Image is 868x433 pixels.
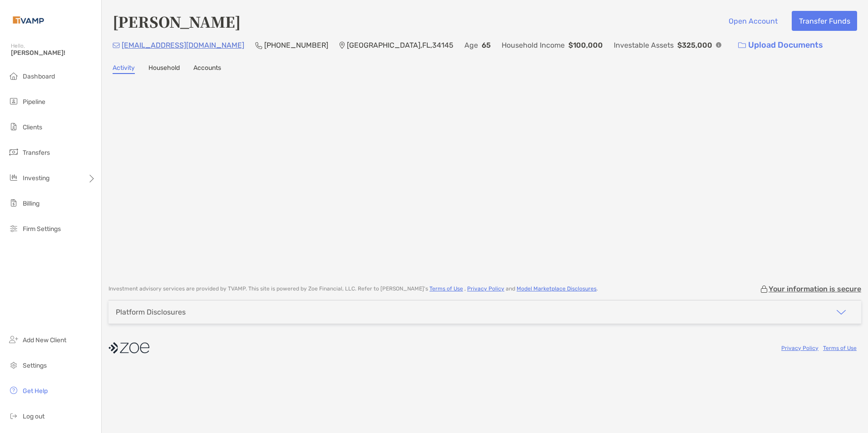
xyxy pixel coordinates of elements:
img: dashboard icon [8,70,19,81]
p: Age [464,39,478,51]
img: Location Icon [339,42,345,49]
img: transfers icon [8,147,19,157]
span: Firm Settings [23,225,61,233]
img: Phone Icon [255,42,262,49]
img: icon arrow [836,307,847,318]
span: Log out [23,413,44,420]
a: Accounts [193,64,221,74]
span: Investing [23,174,49,182]
button: Transfer Funds [792,11,857,31]
a: Terms of Use [823,345,857,351]
img: Email Icon [113,43,120,48]
span: [PERSON_NAME]! [11,49,96,57]
a: Privacy Policy [781,345,819,351]
img: get-help icon [8,385,19,396]
p: 65 [482,39,491,51]
span: Billing [23,200,39,207]
img: company logo [108,338,149,358]
img: firm-settings icon [8,223,19,234]
a: Terms of Use [429,285,463,292]
h4: [PERSON_NAME] [113,11,241,32]
p: Investable Assets [614,39,674,51]
img: settings icon [8,359,19,370]
span: Get Help [23,387,48,395]
img: investing icon [8,172,19,183]
img: Info Icon [716,42,721,48]
span: Pipeline [23,98,45,106]
span: Add New Client [23,336,66,344]
img: add_new_client icon [8,334,19,345]
p: [EMAIL_ADDRESS][DOMAIN_NAME] [122,39,244,51]
p: $100,000 [568,39,603,51]
img: Zoe Logo [11,4,46,36]
div: Platform Disclosures [116,308,186,316]
p: Household Income [502,39,565,51]
img: logout icon [8,410,19,421]
span: Clients [23,123,42,131]
a: Privacy Policy [467,285,504,292]
p: Your information is secure [769,285,861,293]
a: Activity [113,64,135,74]
span: Dashboard [23,73,55,80]
button: Open Account [721,11,784,31]
img: button icon [738,42,746,49]
img: pipeline icon [8,96,19,107]
span: Settings [23,362,47,369]
a: Model Marketplace Disclosures [517,285,597,292]
img: clients icon [8,121,19,132]
span: Transfers [23,149,50,157]
a: Household [148,64,180,74]
p: $325,000 [677,39,712,51]
p: [GEOGRAPHIC_DATA] , FL , 34145 [347,39,454,51]
p: [PHONE_NUMBER] [264,39,328,51]
img: billing icon [8,197,19,208]
a: Upload Documents [732,35,829,55]
p: Investment advisory services are provided by TVAMP . This site is powered by Zoe Financial, LLC. ... [108,285,598,292]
